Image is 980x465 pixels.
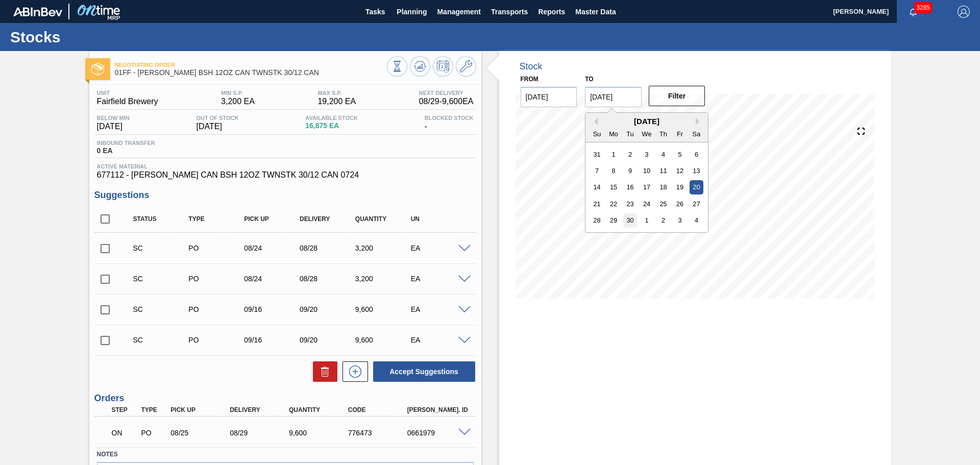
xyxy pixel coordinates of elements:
[13,7,62,16] img: TNhmsLtSVTkK8tSr43FrP2fwEKptu5GPRR3wAAAABJRU5ErkJggg==
[241,275,303,283] div: 08/24/2025
[914,2,932,13] span: 3285
[317,97,356,106] span: 19,200 EA
[690,180,703,194] div: Choose Saturday, September 20th, 2025
[607,213,621,227] div: Choose Monday, September 29th, 2025
[186,275,248,283] div: Purchase order
[656,197,670,211] div: Choose Thursday, September 25th, 2025
[241,336,303,344] div: 09/16/2025
[419,97,474,106] span: 08/29 - 9,600 EA
[590,180,604,194] div: Choose Sunday, September 14th, 2025
[197,115,239,121] span: Out Of Stock
[353,305,414,313] div: 9,600
[241,244,303,252] div: 08/24/2025
[241,305,303,313] div: 09/16/2025
[405,406,471,413] div: [PERSON_NAME]. ID
[408,215,470,223] div: UN
[425,115,474,121] span: Blocked Stock
[186,305,248,313] div: Purchase order
[297,215,359,223] div: Delivery
[656,127,670,140] div: Th
[297,275,359,283] div: 08/28/2025
[373,361,475,382] button: Accept Suggestions
[305,122,358,130] span: 16,875 EA
[590,197,604,211] div: Choose Sunday, September 21st, 2025
[131,336,192,344] div: Suggestion Created
[97,122,130,131] span: [DATE]
[690,127,703,140] div: Sa
[97,163,474,169] span: Active Material
[591,118,598,125] button: Previous Month
[186,244,248,252] div: Purchase order
[690,147,703,161] div: Choose Saturday, September 6th, 2025
[221,90,255,96] span: MIN S.P.
[575,6,616,18] span: Master Data
[305,115,358,121] span: Available Stock
[673,164,687,178] div: Choose Friday, September 12th, 2025
[640,127,654,140] div: We
[589,146,705,229] div: month 2025-09
[346,406,412,413] div: Code
[109,406,140,413] div: Step
[623,213,637,227] div: Choose Tuesday, September 30th, 2025
[131,305,192,313] div: Suggestion Created
[97,170,474,180] span: 677112 - [PERSON_NAME] CAN BSH 12OZ TWNSTK 30/12 CAN 0724
[640,180,654,194] div: Choose Wednesday, September 17th, 2025
[168,429,234,437] div: 08/25/2025
[585,117,708,126] div: [DATE]
[297,336,359,344] div: 09/20/2025
[112,429,137,437] p: ON
[623,197,637,211] div: Choose Tuesday, September 23rd, 2025
[346,429,412,437] div: 776473
[696,118,703,125] button: Next Month
[115,62,387,68] span: Negotiating Order
[656,164,670,178] div: Choose Thursday, September 11th, 2025
[97,90,158,96] span: Unit
[353,244,414,252] div: 3,200
[640,213,654,227] div: Choose Wednesday, October 1st, 2025
[410,56,430,77] button: Update Chart
[387,56,407,77] button: Stocks Overview
[419,90,474,96] span: Next Delivery
[640,164,654,178] div: Choose Wednesday, September 10th, 2025
[408,275,470,283] div: EA
[241,215,303,223] div: Pick up
[656,147,670,161] div: Choose Thursday, September 4th, 2025
[897,5,929,19] button: Notifications
[408,305,470,313] div: EA
[673,213,687,227] div: Choose Friday, October 3rd, 2025
[673,180,687,194] div: Choose Friday, September 19th, 2025
[422,115,476,131] div: -
[408,244,470,252] div: EA
[97,115,130,121] span: Below Min
[317,90,356,96] span: MAX S.P.
[521,76,538,83] label: From
[131,244,192,252] div: Suggestion Created
[109,422,140,444] div: Negotiating Order
[131,215,192,223] div: Status
[353,336,414,344] div: 9,600
[623,147,637,161] div: Choose Tuesday, September 2nd, 2025
[433,56,453,77] button: Schedule Inventory
[94,393,476,404] h3: Orders
[521,87,577,107] input: mm/dd/yyyy
[958,6,970,18] img: Logout
[673,147,687,161] div: Choose Friday, September 5th, 2025
[131,275,192,283] div: Suggestion Created
[197,122,239,131] span: [DATE]
[97,140,155,146] span: Inbound Transfer
[690,213,703,227] div: Choose Saturday, October 4th, 2025
[656,180,670,194] div: Choose Thursday, September 18th, 2025
[364,6,386,18] span: Tasks
[607,197,621,211] div: Choose Monday, September 22nd, 2025
[94,190,476,201] h3: Suggestions
[408,336,470,344] div: EA
[656,213,670,227] div: Choose Thursday, October 2nd, 2025
[10,31,191,43] h1: Stocks
[607,147,621,161] div: Choose Monday, September 1st, 2025
[491,6,528,18] span: Transports
[607,127,621,140] div: Mo
[585,87,642,107] input: mm/dd/yyyy
[337,361,368,382] div: New suggestion
[590,164,604,178] div: Choose Sunday, September 7th, 2025
[308,361,337,382] div: Delete Suggestions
